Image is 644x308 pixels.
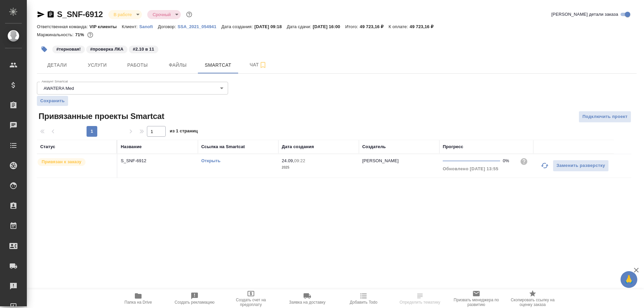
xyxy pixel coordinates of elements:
[57,10,103,19] a: S_SNF-6912
[86,46,128,52] span: проверка ЛКА
[202,61,234,69] span: Smartcat
[254,24,287,29] p: [DATE] 09:18
[259,61,267,69] svg: Подписаться
[151,12,173,17] button: Срочный
[86,30,95,39] button: 11899.78 RUB;
[139,24,158,29] p: Sanofi
[42,159,82,165] p: Привязан к заказу
[551,11,618,18] span: [PERSON_NAME] детали заказа
[294,158,305,163] p: 09:22
[121,143,142,150] div: Название
[443,143,463,150] div: Прогресс
[553,160,609,172] button: Заменить разверстку
[90,24,122,29] p: VIP клиенты
[443,166,498,171] span: Обновлено [DATE] 13:55
[162,61,194,69] span: Файлы
[313,24,345,29] p: [DATE] 16:00
[37,82,228,95] div: AWATERA Med
[503,158,515,164] div: 0%
[37,10,45,18] button: Скопировать ссылку для ЯМессенджера
[158,24,178,29] p: Договор:
[56,46,81,53] p: #терновая!
[282,158,294,163] p: 24.09,
[582,113,628,121] span: Подключить проект
[81,61,113,69] span: Услуги
[37,24,90,29] p: Ответственная команда:
[121,61,154,69] span: Работы
[201,143,245,150] div: Ссылка на Smartcat
[40,98,65,104] span: Сохранить
[177,23,221,29] a: SSA_2021_054941
[242,61,274,69] span: Чат
[90,46,123,53] p: #проверка ЛКА
[282,164,356,171] p: 2025
[108,10,142,19] div: В работе
[37,32,75,37] p: Маржинальность:
[185,10,194,19] button: Доп статусы указывают на важность/срочность заказа
[389,24,410,29] p: К оплате:
[41,61,73,69] span: Детали
[139,23,158,29] a: Sanofi
[556,162,605,170] span: Заменить разверстку
[287,24,313,29] p: Дата сдачи:
[177,24,221,29] p: SSA_2021_054941
[37,111,164,122] span: Привязанные проекты Smartcat
[623,272,635,287] span: 🙏
[221,24,254,29] p: Дата создания:
[579,111,631,123] button: Подключить проект
[537,158,553,174] button: Обновить прогресс
[40,143,55,150] div: Статус
[122,24,139,29] p: Клиент:
[362,143,386,150] div: Создатель
[362,158,399,163] p: [PERSON_NAME]
[128,46,159,52] span: 2.10 в 11
[47,10,55,18] button: Скопировать ссылку
[42,85,76,91] button: AWATERA Med
[133,46,154,53] p: #2.10 в 11
[621,271,637,288] button: 🙏
[201,158,220,163] a: Открыть
[345,24,360,29] p: Итого:
[37,96,68,106] button: Сохранить
[360,24,389,29] p: 49 723,16 ₽
[112,12,134,17] button: В работе
[121,158,195,164] p: S_SNF-6912
[37,42,52,57] button: Добавить тэг
[282,143,314,150] div: Дата создания
[170,127,198,137] span: из 1 страниц
[410,24,438,29] p: 49 723,16 ₽
[75,32,86,37] p: 71%
[147,10,181,19] div: В работе
[52,46,86,52] span: терновая!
